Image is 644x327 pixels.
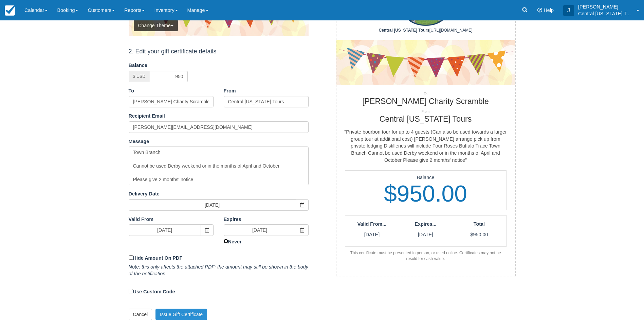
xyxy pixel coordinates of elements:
[415,221,436,227] strong: Expires...
[345,231,399,238] p: [DATE]
[155,309,207,320] button: Issue Gift Certificate
[544,7,554,13] span: Help
[129,288,309,295] label: Use Custom Code
[345,181,506,206] h1: $950.00
[336,123,515,170] div: "Private bourbon tour for up to 4 guests (Can also be used towards a larger group tour at additio...
[224,96,309,107] input: Name
[357,221,387,227] strong: Valid From...
[134,20,178,31] button: Change Theme
[379,28,472,33] span: [URL][DOMAIN_NAME]
[331,109,520,114] p: From
[129,121,309,133] input: Email
[399,231,452,238] p: [DATE]
[129,255,133,260] input: Hide Amount On PDF
[224,87,241,94] label: From
[345,250,507,262] div: This certificate must be presented in person, or used online. Certificates may not be resold for ...
[537,8,542,13] i: Help
[150,71,188,82] input: 0.00
[336,40,515,85] img: celebration.png
[474,221,485,227] strong: Total
[452,231,506,238] p: $950.00
[578,10,632,17] p: Central [US_STATE] Tours
[129,190,160,197] label: Delivery Date
[5,5,15,16] img: checkfront-main-nav-mini-logo.png
[578,3,632,10] p: [PERSON_NAME]
[563,5,574,16] div: J
[224,238,309,245] label: Never
[331,115,520,123] h2: Central [US_STATE] Tours
[379,28,429,33] strong: Central [US_STATE] Tours
[129,48,309,55] h4: 2. Edit your gift certificate details
[129,96,214,107] input: Name
[345,174,506,181] p: Balance
[331,97,520,106] h2: [PERSON_NAME] Charity Scramble
[129,138,149,145] label: Message
[129,254,309,262] label: Hide Amount On PDF
[129,289,133,293] input: Use Custom Code
[331,92,520,97] p: To
[224,216,241,223] label: Expires
[224,239,228,243] input: Never
[129,87,146,94] label: To
[129,62,147,69] label: Balance
[133,74,146,79] small: $ USD
[129,309,152,320] a: Cancel
[129,113,165,120] label: Recipient Email
[129,216,154,223] label: Valid From
[129,264,309,277] em: Note: this only affects the attached PDF; the amount may still be shown in the body of the notifi...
